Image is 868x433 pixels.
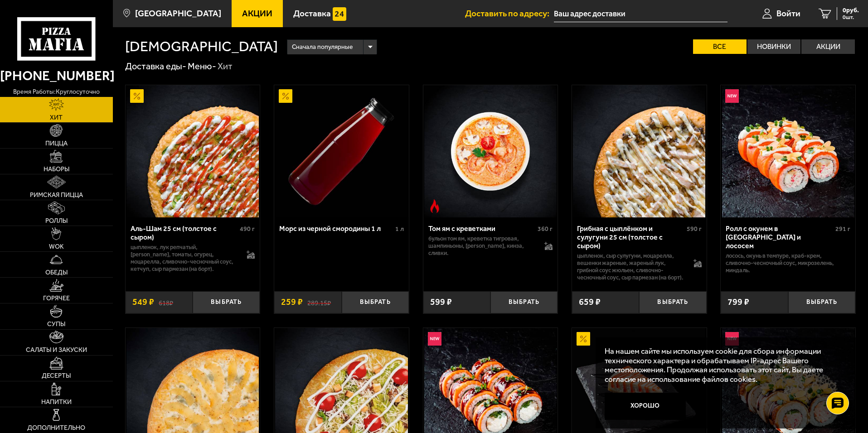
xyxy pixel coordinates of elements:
img: Акционный [279,89,292,103]
span: Десерты [42,373,71,379]
span: Пицца [45,140,68,147]
div: Хит [218,61,233,72]
span: 659 ₽ [579,298,601,307]
span: 0 шт. [843,14,859,20]
div: Ролл с окунем в [GEOGRAPHIC_DATA] и лососем [726,224,833,250]
a: АкционныйМорс из черной смородины 1 л [274,85,409,217]
p: цыпленок, сыр сулугуни, моцарелла, вешенки жареные, жареный лук, грибной соус Жюльен, сливочно-че... [577,252,684,281]
h1: [DEMOGRAPHIC_DATA] [125,39,278,54]
span: WOK [49,244,64,250]
button: Выбрать [490,291,558,313]
span: Наборы [44,166,69,173]
span: Римская пицца [30,192,83,198]
img: Морс из черной смородины 1 л [275,85,407,217]
img: Акционный [130,89,144,103]
button: Выбрать [193,291,260,313]
s: 289.15 ₽ [307,298,331,307]
label: Акции [801,39,855,54]
label: Новинки [747,39,801,54]
button: Выбрать [639,291,706,313]
p: На нашем сайте мы используем cookie для сбора информации технического характера и обрабатываем IP... [605,346,842,384]
span: Напитки [41,399,72,405]
div: Аль-Шам 25 см (толстое с сыром) [131,224,238,241]
span: Акции [242,9,272,18]
span: 549 ₽ [132,298,154,307]
img: Новинка [725,89,739,103]
span: Салаты и закуски [26,347,87,353]
span: Доставить по адресу: [465,9,554,18]
a: Доставка еды- [125,61,186,72]
span: 1 л [395,225,404,233]
div: Грибная с цыплёнком и сулугуни 25 см (толстое с сыром) [577,224,684,250]
span: 291 г [835,225,850,233]
span: Роллы [45,218,68,224]
span: [GEOGRAPHIC_DATA] [135,9,221,18]
span: 590 г [687,225,702,233]
a: Грибная с цыплёнком и сулугуни 25 см (толстое с сыром) [572,85,707,217]
button: Выбрать [788,291,855,313]
span: Дополнительно [27,425,85,431]
span: Горячее [43,295,70,302]
a: АкционныйАль-Шам 25 см (толстое с сыром) [126,85,260,217]
img: Том ям с креветками [424,85,557,217]
a: Острое блюдоТом ям с креветками [423,85,558,217]
span: Доставка [293,9,331,18]
span: Сначала популярные [292,38,353,56]
span: Супы [47,321,65,327]
p: цыпленок, лук репчатый, [PERSON_NAME], томаты, огурец, моцарелла, сливочно-чесночный соус, кетчуп... [131,244,238,273]
a: Меню- [188,61,216,72]
img: 15daf4d41897b9f0e9f617042186c801.svg [333,7,346,21]
span: Войти [776,9,800,18]
a: НовинкаРолл с окунем в темпуре и лососем [721,85,855,217]
label: Все [693,39,747,54]
div: Том ям с креветками [428,224,536,233]
span: Хит [50,115,63,121]
span: 490 г [240,225,255,233]
img: Акционный [577,332,590,346]
span: Обеды [45,269,68,276]
span: 0 руб. [843,7,859,14]
div: Морс из черной смородины 1 л [279,224,393,233]
button: Выбрать [342,291,409,313]
img: Аль-Шам 25 см (толстое с сыром) [126,85,259,217]
p: бульон том ям, креветка тигровая, шампиньоны, [PERSON_NAME], кинза, сливки. [428,235,536,257]
img: Острое блюдо [428,199,441,213]
span: 799 ₽ [727,298,749,307]
span: 599 ₽ [430,298,452,307]
img: Новинка [428,332,441,346]
span: 259 ₽ [281,298,303,307]
span: 360 г [538,225,553,233]
s: 618 ₽ [159,298,173,307]
img: Грибная с цыплёнком и сулугуни 25 см (толстое с сыром) [573,85,705,217]
img: Новинка [725,332,739,346]
button: Хорошо [605,393,686,420]
p: лосось, окунь в темпуре, краб-крем, сливочно-чесночный соус, микрозелень, миндаль. [726,252,850,274]
input: Ваш адрес доставки [554,5,727,22]
img: Ролл с окунем в темпуре и лососем [722,85,854,217]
